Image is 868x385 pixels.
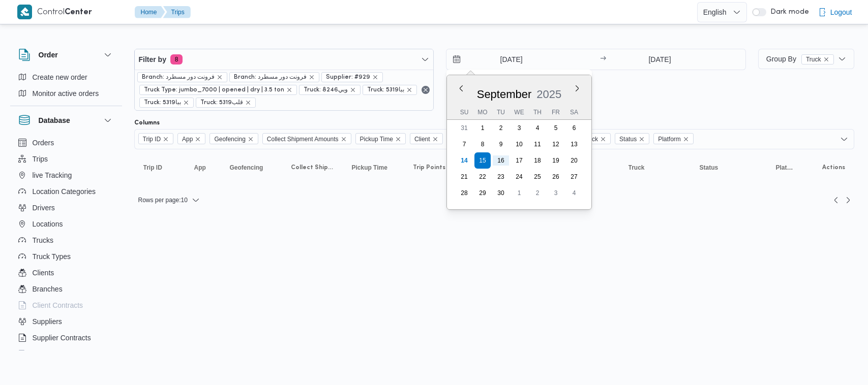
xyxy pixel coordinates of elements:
[134,194,204,206] button: Rows per page:10
[600,136,606,142] button: Remove Truck from selection in this group
[14,85,118,102] button: Monitor active orders
[823,56,829,62] button: remove selected entity
[683,136,689,142] button: Remove Platform from selection in this group
[139,159,180,176] button: Trip ID
[33,332,91,344] span: Supplier Contracts
[372,74,378,80] button: remove selected entity
[566,105,582,119] div: Sa
[214,134,245,145] span: Geofencing
[139,98,194,108] span: Truck: ببا5319
[806,55,821,64] span: Truck
[548,185,564,201] div: day-3
[14,183,118,200] button: Location Categories
[14,248,118,265] button: Truck Types
[33,137,54,149] span: Orders
[39,49,58,61] h3: Order
[493,152,509,169] div: day-16
[566,120,582,136] div: day-6
[511,169,527,185] div: day-24
[135,49,434,70] button: Filter by8 active filters
[143,134,161,145] span: Trip ID
[529,105,546,119] div: Th
[529,169,546,185] div: day-25
[455,120,583,201] div: month-2025-09
[511,105,527,119] div: We
[304,85,348,94] span: Truck: وبي8246
[456,169,472,185] div: day-21
[493,120,509,136] div: day-2
[134,186,854,194] center: No trips in this page
[33,87,99,100] span: Monitor active orders
[248,136,254,142] button: Remove Geofencing from selection in this group
[230,164,263,172] span: Geofencing
[615,133,649,144] span: Status
[229,72,319,82] span: Branch: فرونت دور مسطرد
[511,136,527,152] div: day-10
[628,164,645,172] span: Truck
[33,185,96,198] span: Location Categories
[548,105,564,119] div: Fr
[566,136,582,152] div: day-13
[18,49,114,61] button: Order
[33,71,87,83] span: Create new order
[830,6,852,18] span: Logout
[262,133,351,144] span: Collect Shipment Amounts
[822,164,845,172] span: Actions
[529,185,546,201] div: day-2
[367,85,404,94] span: Truck: ببا5319
[196,98,256,108] span: Truck: قلب5319
[350,87,356,93] button: remove selected entity
[842,194,854,206] a: Next page, 2
[766,8,809,16] span: Dark mode
[14,151,118,167] button: Trips
[639,136,645,142] button: Remove Status from selection in this group
[624,159,685,176] button: Truck
[493,185,509,201] div: day-30
[286,87,292,93] button: remove selected entity
[766,55,834,63] span: Group By Truck
[14,69,118,85] button: Create new order
[33,283,63,295] span: Branches
[321,72,383,82] span: Supplier: #929
[33,348,58,360] span: Devices
[170,54,183,65] span: 8 active filters
[476,87,532,101] div: Button. Open the month selector. September is currently selected.
[33,315,62,328] span: Suppliers
[456,152,472,169] div: day-14
[14,135,118,151] button: Orders
[619,134,637,145] span: Status
[17,5,32,19] img: X8yXhbKr1z7QwAAAABJRU5ErkJggg==
[511,120,527,136] div: day-3
[700,164,719,172] span: Status
[10,69,122,106] div: Order
[474,169,491,185] div: day-22
[143,164,162,172] span: Trip ID
[33,234,53,246] span: Trucks
[135,6,165,18] button: Home
[456,185,472,201] div: day-28
[579,133,611,144] span: Truck
[137,72,227,82] span: Branch: فرونت دور مسطرد
[446,49,562,70] input: Press the down key to enter a popover containing a calendar. Press the escape key to close the po...
[566,169,582,185] div: day-27
[14,313,118,330] button: Suppliers
[14,346,118,362] button: Devices
[226,159,277,176] button: Geofencing
[414,134,430,145] span: Client
[10,135,122,355] div: Database
[511,152,527,169] div: day-17
[658,134,681,145] span: Platform
[190,159,216,176] button: App
[474,105,491,119] div: Mo
[18,114,114,126] button: Database
[511,185,527,201] div: day-1
[566,152,582,169] div: day-20
[14,330,118,346] button: Supplier Contracts
[134,119,160,127] label: Columns
[200,98,243,107] span: Truck: قلب5319
[363,85,417,95] span: Truck: ببا5319
[456,136,472,152] div: day-7
[420,84,432,96] button: Remove
[14,216,118,232] button: Locations
[309,74,315,80] button: remove selected entity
